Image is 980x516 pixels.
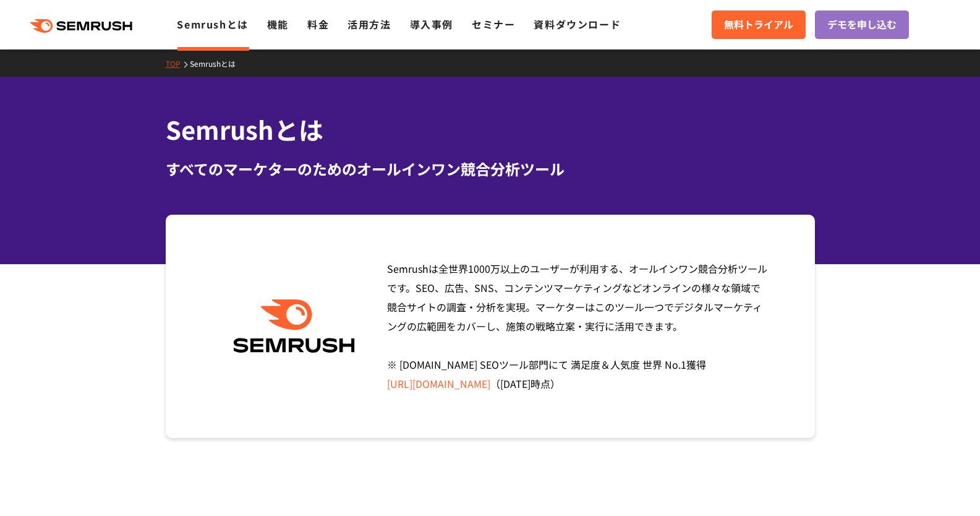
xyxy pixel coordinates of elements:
img: Semrush [227,299,361,353]
span: 無料トライアル [724,17,793,33]
span: デモを申し込む [827,17,897,33]
h1: Semrushとは [166,111,815,148]
span: Semrushは全世界1000万以上のユーザーが利用する、オールインワン競合分析ツールです。SEO、広告、SNS、コンテンツマーケティングなどオンラインの様々な領域で競合サイトの調査・分析を実現... [387,261,767,391]
a: 資料ダウンロード [534,17,621,32]
a: 料金 [307,17,329,32]
div: すべてのマーケターのためのオールインワン競合分析ツール [166,158,815,180]
a: デモを申し込む [815,11,909,39]
a: 機能 [267,17,289,32]
a: TOP [166,58,190,69]
a: Semrushとは [177,17,248,32]
a: Semrushとは [190,58,245,69]
a: 無料トライアル [712,11,806,39]
a: [URL][DOMAIN_NAME] [387,376,490,391]
a: 導入事例 [410,17,453,32]
a: セミナー [472,17,515,32]
a: 活用方法 [347,17,391,32]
